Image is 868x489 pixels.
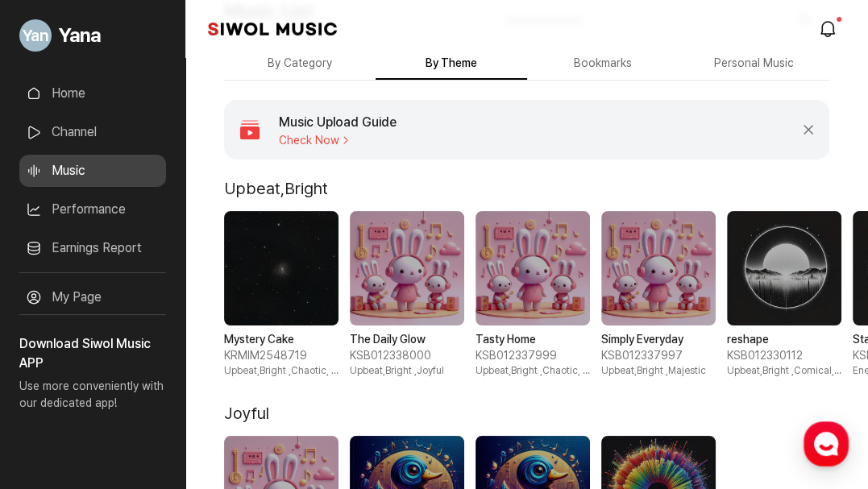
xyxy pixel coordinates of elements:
span: KSB012330112 [727,348,841,364]
span: KSB012337999 [476,348,590,364]
h4: Music Upload Guide [279,113,397,132]
div: 2 / 7 [350,211,464,378]
a: Home [19,77,166,110]
div: 3 / 7 [476,211,590,378]
button: Bookmarks [527,48,679,80]
button: By Category [224,48,376,80]
a: Music [19,155,166,187]
div: 4 / 7 [601,211,716,378]
span: Home [41,379,69,392]
h2: Joyful [224,404,269,423]
span: Yana [58,21,101,50]
span: Check Now [279,134,397,147]
strong: reshape [727,332,841,348]
a: Earnings Report [19,232,166,264]
a: Settings [208,355,309,396]
span: Upbeat,Bright , Chaotic, Excited [476,364,590,378]
h2: Upbeat,Bright [224,179,328,198]
div: 1 / 7 [224,211,338,378]
a: Performance [19,193,166,226]
a: Music Upload Guide Check Now [224,100,787,160]
span: Upbeat,Bright , Joyful [350,364,464,378]
span: KSB012338000 [350,348,464,364]
span: KSB012337997 [601,348,716,364]
a: Channel [19,116,166,148]
strong: Mystery Cake [224,332,338,348]
button: By Theme [376,48,527,80]
h3: Download Siwol Music APP [19,334,166,373]
strong: Simply Everyday [601,332,716,348]
img: 아이콘 [237,117,263,143]
span: Upbeat,Bright , Majestic [601,364,716,378]
span: Upbeat,Bright , Comical, Humorous [727,364,841,378]
strong: Tasty Home [476,332,590,348]
a: modal.notifications [813,13,845,45]
a: Go to My Profile [19,13,166,58]
strong: The Daily Glow [350,332,464,348]
p: Use more conveniently with our dedicated app! [19,373,166,425]
span: Messages [134,380,181,393]
a: My Page [19,281,166,313]
span: Settings [239,379,278,392]
button: Personal Music [678,48,829,80]
span: Upbeat,Bright , Chaotic, Excited [224,364,338,378]
button: Close Banner [800,122,816,138]
div: 5 / 7 [727,211,841,378]
a: Home [5,355,106,396]
span: KRMIM2548719 [224,348,338,364]
a: Messages [106,355,208,396]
